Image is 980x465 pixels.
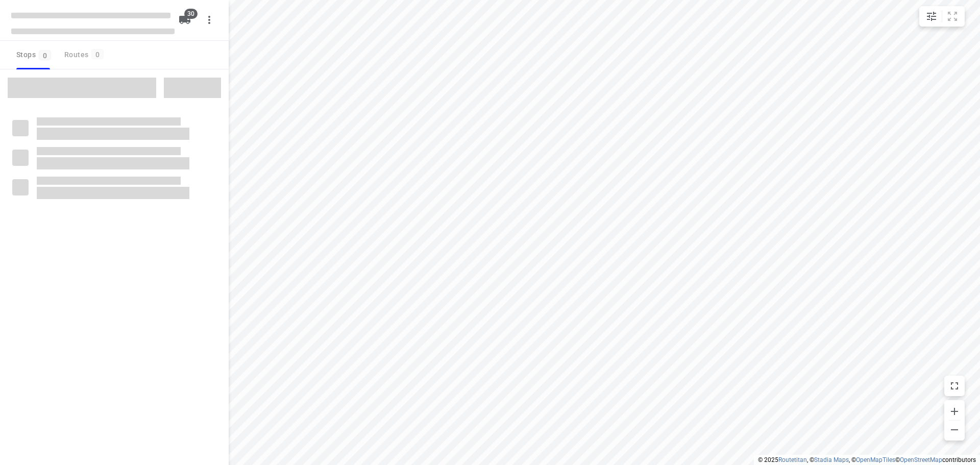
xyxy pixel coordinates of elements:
[758,456,976,463] li: © 2025 , © , © © contributors
[919,6,965,27] div: small contained button group
[856,456,895,463] a: OpenMapTiles
[814,456,849,463] a: Stadia Maps
[900,456,942,463] a: OpenStreetMap
[778,456,807,463] a: Routetitan
[921,6,942,27] button: Map settings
